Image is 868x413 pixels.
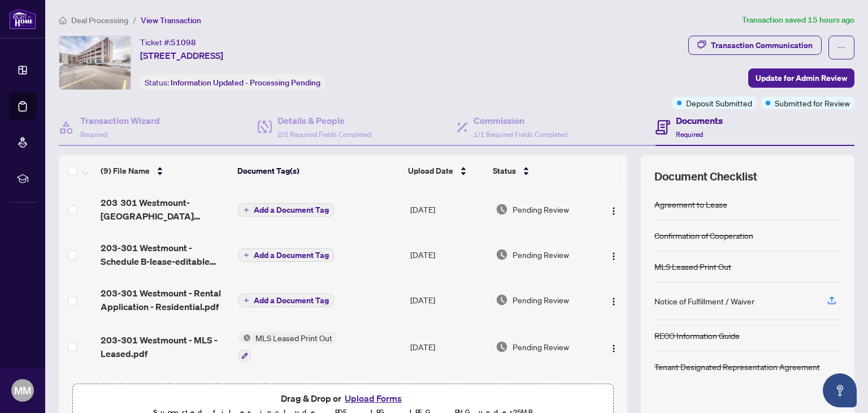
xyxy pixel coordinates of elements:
button: Upload Forms [341,391,405,406]
div: MLS Leased Print Out [654,260,731,273]
span: plus [244,298,249,303]
div: Notice of Fulfillment / Waiver [654,295,754,307]
button: Add a Document Tag [238,293,334,308]
img: Logo [609,344,618,353]
img: Logo [609,297,618,306]
td: [DATE] [406,322,491,371]
span: Add a Document Tag [254,296,329,304]
img: Document Status [496,203,508,216]
span: Information Updated - Processing Pending [171,78,320,88]
span: Deposit Submitted [686,97,752,109]
article: Transaction saved 15 hours ago [742,14,854,27]
button: Logo [605,291,623,309]
img: Document Status [496,248,508,261]
img: IMG-X12053486_1.jpg [59,36,131,89]
div: Ticket #: [140,36,196,49]
h4: Details & People [277,114,371,127]
td: [DATE] [406,232,491,277]
th: Upload Date [403,155,488,187]
span: 203 301 Westmount- [GEOGRAPHIC_DATA][PERSON_NAME] Lease Agreement22-Aug-25.pdf [101,196,229,223]
img: Document Status [496,294,508,306]
button: Add a Document Tag [238,294,334,307]
span: Update for Admin Review [756,69,847,87]
span: Upload Date [408,165,453,177]
span: (9) File Name [101,165,150,177]
span: ellipsis [837,44,845,51]
div: RECO Information Guide [654,329,740,342]
h4: Documents [676,114,723,127]
button: Add a Document Tag [238,248,334,262]
img: Status Icon [238,332,251,344]
span: Add a Document Tag [254,251,329,259]
div: Status: [140,75,325,90]
img: Logo [609,252,618,261]
button: Add a Document Tag [238,248,334,263]
button: Open asap [823,373,857,407]
span: MLS Leased Print Out [251,332,337,344]
img: Document Status [496,341,508,353]
button: Transaction Communication [688,36,822,55]
th: Document Tag(s) [233,155,404,187]
button: Status IconMLS Leased Print Out [238,332,337,362]
h4: Commission [474,114,567,127]
th: Status [488,155,594,187]
span: 203-301 Westmount - Schedule B-lease-editable Home Life Trust.pdf [101,241,229,268]
span: 51098 [171,37,196,48]
li: / [133,14,136,27]
span: Document Checklist [654,169,757,184]
th: (9) File Name [96,155,233,187]
button: Logo [605,338,623,356]
td: [DATE] [406,187,491,232]
button: Add a Document Tag [238,203,334,217]
span: Drag & Drop or [281,391,405,406]
span: Submitted for Review [775,97,850,109]
span: Pending Review [513,294,569,306]
span: Required [80,130,107,139]
span: 203-301 Westmount - MLS - Leased.pdf [101,333,229,360]
span: home [59,16,67,24]
button: Add a Document Tag [238,203,334,217]
span: plus [244,207,249,213]
span: MM [14,382,31,398]
button: Update for Admin Review [748,68,854,88]
span: Pending Review [513,203,569,216]
div: Confirmation of Cooperation [654,229,753,242]
span: Required [676,130,703,139]
button: Logo [605,246,623,264]
span: Pending Review [513,341,569,353]
h4: Transaction Wizard [80,114,160,127]
span: Status [493,165,516,177]
img: logo [9,8,36,29]
span: 1/1 Required Fields Completed [474,130,567,139]
span: Pending Review [513,248,569,261]
span: 2/2 Required Fields Completed [277,130,371,139]
button: Logo [605,200,623,218]
span: Deal Processing [71,15,128,25]
img: Logo [609,206,618,216]
div: Transaction Communication [711,36,813,54]
div: Tenant Designated Representation Agreement [654,360,820,373]
td: [DATE] [406,277,491,322]
span: 203-301 Westmount - Rental Application - Residential.pdf [101,286,229,313]
span: Add a Document Tag [254,206,329,214]
span: plus [244,252,249,258]
span: View Transaction [141,15,201,25]
span: [STREET_ADDRESS] [140,49,223,62]
div: Agreement to Lease [654,198,727,210]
